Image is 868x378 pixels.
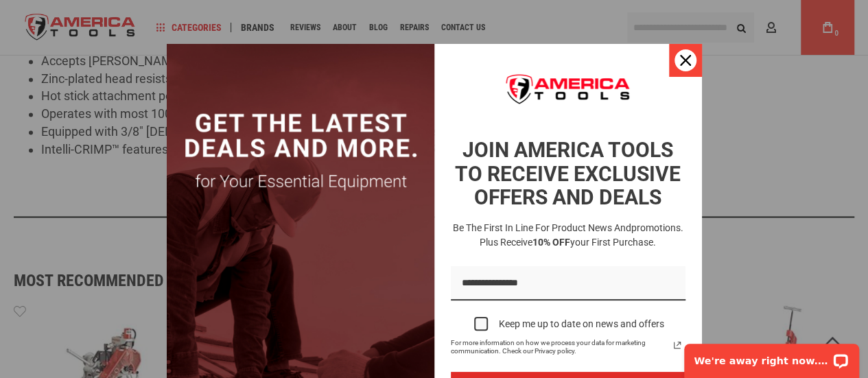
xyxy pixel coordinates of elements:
strong: 10% OFF [532,237,570,248]
a: Read our Privacy Policy [669,337,685,353]
svg: close icon [680,55,691,66]
span: promotions. Plus receive your first purchase. [480,222,683,248]
input: Email field [451,266,685,301]
svg: link icon [669,337,685,353]
iframe: LiveChat chat widget [675,335,868,378]
button: Close [669,44,702,77]
span: For more information on how we process your data for marketing communication. Check our Privacy p... [451,339,669,355]
div: Keep me up to date on news and offers [499,318,664,330]
strong: JOIN AMERICA TOOLS TO RECEIVE EXCLUSIVE OFFERS AND DEALS [455,138,681,209]
h3: Be the first in line for product news and [448,221,688,250]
